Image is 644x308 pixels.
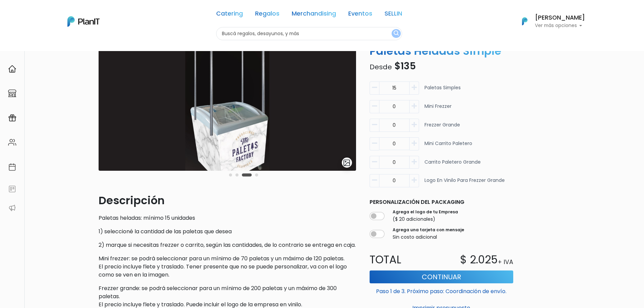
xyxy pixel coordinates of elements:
[385,11,402,19] a: SELLIN
[99,214,356,222] p: Paletas heladas: mínimo 15 unidades
[370,62,392,72] span: Desde
[370,285,513,295] p: Paso 1 de 3. Próximo paso: Coordinación de envío.
[370,198,513,206] p: Personalización del packaging
[99,241,356,249] p: 2) marque si necesitas frezzer o carrito, según las cantidades, de lo contrario se entrega en caja.
[393,209,458,215] label: Agrega el logo de tu Empresa
[35,6,98,20] div: ¿Necesitás ayuda?
[498,258,513,266] p: + IVA
[393,227,464,233] label: Agrega una tarjeta con mensaje
[255,11,279,19] a: Regalos
[229,173,232,176] button: Carousel Page 1
[99,228,356,236] p: 1) seleccioné la cantidad de las paletas que desea
[348,11,372,19] a: Eventos
[370,270,513,283] button: Continuar
[99,25,356,171] img: WhatsApp_Image_2022-10-17_at_11.29.16.jpg
[8,138,16,146] img: people-662611757002400ad9ed0e3c099ab2801c6687ba6c219adb57efc949bc21e19d.svg
[394,60,416,73] span: $135
[292,11,336,19] a: Merchandising
[517,14,532,29] img: PlanIt Logo
[424,103,452,116] p: Mini frezzer
[8,204,16,212] img: partners-52edf745621dab592f3b2c58e3bca9d71375a7ef29c3b500c9f145b62cc070d4.svg
[424,84,461,97] p: Paletas simples
[460,252,498,268] p: $ 2.025
[535,15,585,21] h6: [PERSON_NAME]
[535,23,585,28] p: Ver más opciones
[8,89,16,97] img: marketplace-4ceaa7011d94191e9ded77b95e3339b90024bf715f7c57f8cf31f2d8c509eaba.svg
[393,234,464,241] p: Sin costo adicional
[216,11,243,19] a: Catering
[513,13,585,30] button: PlanIt Logo [PERSON_NAME] Ver más opciones
[8,114,16,122] img: campaigns-02234683943229c281be62815700db0a1741e53638e28bf9629b52c665b00959.svg
[8,163,16,171] img: calendar-87d922413cdce8b2cf7b7f5f62616a5cf9e4887200fb71536465627b3292af00.svg
[67,16,100,27] img: PlanIt Logo
[8,185,16,193] img: feedback-78b5a0c8f98aac82b08bfc38622c3050aee476f2c9584af64705fc4e61158814.svg
[242,173,252,176] button: Carousel Page 3 (Current Slide)
[366,252,441,268] p: Total
[424,177,505,190] p: Logo en vinilo para frezzer grande
[235,173,238,176] button: Carousel Page 2
[343,159,351,167] img: gallery-light
[216,27,402,40] input: Buscá regalos, desayunos, y más
[99,255,356,279] p: Mini frezzer: se podrá seleccionar para un mínimo de 70 paletas y un máximo de 120 paletas. El pr...
[424,121,460,135] p: Frezzer grande
[366,43,517,59] p: Paletas Heladas Simple
[227,171,260,179] div: Carousel Pagination
[424,140,472,153] p: Mini carrito paletero
[424,159,481,172] p: Carrito paletero grande
[8,65,16,73] img: home-e721727adea9d79c4d83392d1f703f7f8bce08238fde08b1acbfd93340b81755.svg
[394,30,399,37] img: search_button-432b6d5273f82d61273b3651a40e1bd1b912527efae98b1b7a1b2c0702e16a8d.svg
[99,192,356,209] p: Descripción
[255,173,258,176] button: Carousel Page 4
[393,216,458,223] p: ($ 20 adicionales)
